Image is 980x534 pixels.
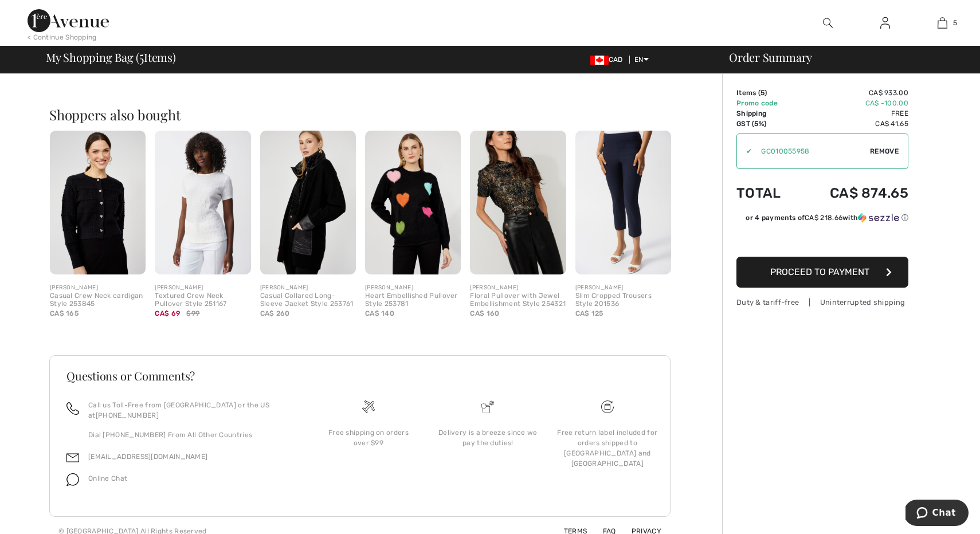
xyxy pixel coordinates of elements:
[66,370,653,382] h3: Questions or Comments?
[798,119,908,129] td: CA$ 41.65
[365,284,461,292] div: [PERSON_NAME]
[139,49,144,64] span: 5
[66,451,79,464] img: email
[770,266,869,277] span: Proceed to Payment
[470,131,566,274] img: Floral Pullover with Jewel Embellishment Style 254321
[155,284,250,292] div: [PERSON_NAME]
[914,16,970,30] a: 5
[575,309,603,317] span: CA$ 125
[50,309,79,317] span: CA$ 165
[481,400,494,413] img: Delivery is a breeze since we pay the duties!
[88,430,295,440] p: Dial [PHONE_NUMBER] From All Other Countries
[590,56,609,65] img: Canadian Dollar
[905,500,969,528] iframe: Opens a widget where you can chat to one of our agents
[575,131,671,274] img: Slim Cropped Trousers Style 201536
[28,9,109,32] img: 1ère Avenue
[761,89,765,97] span: 5
[470,292,566,308] div: Floral Pullover with Jewel Embellishment Style 254321
[798,98,908,108] td: CA$ -100.00
[260,292,356,308] div: Casual Collared Long-Sleeve Jacket Style 253761
[798,88,908,98] td: CA$ 933.00
[737,146,752,156] div: ✔
[746,213,908,223] div: or 4 payments of with
[470,309,499,317] span: CA$ 160
[601,400,614,413] img: Free shipping on orders over $99
[50,131,146,274] img: Casual Crew Neck cardigan Style 253845
[736,119,798,129] td: GST (5%)
[557,427,658,469] div: Free return label included for orders shipped to [GEOGRAPHIC_DATA] and [GEOGRAPHIC_DATA]
[870,146,899,156] span: Remove
[362,400,375,413] img: Free shipping on orders over $99
[858,213,899,223] img: Sezzle
[365,292,461,308] div: Heart Embellished Pullover Style 253781
[437,427,538,448] div: Delivery is a breeze since we pay the duties!
[736,257,908,288] button: Proceed to Payment
[28,32,97,42] div: < Continue Shopping
[260,309,290,317] span: CA$ 260
[736,108,798,119] td: Shipping
[715,52,973,63] div: Order Summary
[46,52,176,63] span: My Shopping Bag ( Items)
[880,16,890,30] img: My Info
[953,18,957,28] span: 5
[736,227,908,253] iframe: PayPal-paypal
[634,56,649,64] span: EN
[186,308,199,319] span: $99
[736,213,908,227] div: or 4 payments ofCA$ 218.66withSezzle Click to learn more about Sezzle
[88,400,295,421] p: Call us Toll-Free from [GEOGRAPHIC_DATA] or the US at
[66,473,79,486] img: chat
[736,174,798,213] td: Total
[798,108,908,119] td: Free
[50,284,146,292] div: [PERSON_NAME]
[155,292,250,308] div: Textured Crew Neck Pullover Style 251167
[50,292,146,308] div: Casual Crew Neck cardigan Style 253845
[88,474,127,482] span: Online Chat
[752,134,870,168] input: Promo code
[470,284,566,292] div: [PERSON_NAME]
[365,309,394,317] span: CA$ 140
[66,402,79,415] img: call
[260,131,356,274] img: Casual Collared Long-Sleeve Jacket Style 253761
[805,214,842,222] span: CA$ 218.66
[155,131,250,274] img: Textured Crew Neck Pullover Style 251167
[365,131,461,274] img: Heart Embellished Pullover Style 253781
[798,174,908,213] td: CA$ 874.65
[823,16,833,30] img: search the website
[575,292,671,308] div: Slim Cropped Trousers Style 201536
[88,453,207,461] a: [EMAIL_ADDRESS][DOMAIN_NAME]
[736,98,798,108] td: Promo code
[155,309,180,317] span: CA$ 69
[318,427,419,448] div: Free shipping on orders over $99
[575,284,671,292] div: [PERSON_NAME]
[96,411,159,419] a: [PHONE_NUMBER]
[49,108,680,121] h2: Shoppers also bought
[590,56,628,64] span: CAD
[260,284,356,292] div: [PERSON_NAME]
[871,16,899,30] a: Sign In
[938,16,947,30] img: My Bag
[736,297,908,308] div: Duty & tariff-free | Uninterrupted shipping
[736,88,798,98] td: Items ( )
